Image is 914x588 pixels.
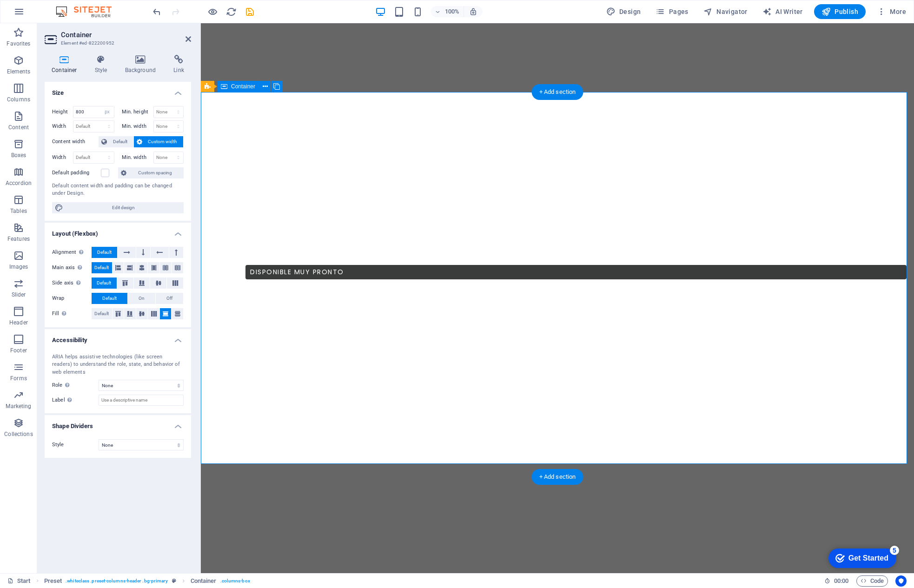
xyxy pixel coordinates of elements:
button: Design [603,4,645,19]
p: Marketing [6,403,31,410]
button: Custom spacing [118,167,184,178]
label: Width [52,124,73,129]
span: Click to select. Double-click to edit [191,575,217,587]
p: Elements [7,68,31,75]
p: Header [9,319,28,326]
h4: Accessibility [45,329,191,346]
p: Accordion [6,179,32,187]
label: Main axis [52,262,92,273]
span: Custom width [145,136,181,147]
span: Default [97,277,111,289]
span: 00 00 [834,575,848,587]
span: Publish [821,7,858,16]
p: Forms [10,375,27,382]
label: Min. height [122,109,153,114]
div: Get Started [27,10,67,19]
p: Features [7,235,30,243]
a: Click to cancel selection. Double-click to open Pages [7,575,31,587]
label: Side axis [52,277,92,289]
input: Use a descriptive name [99,395,184,406]
span: Click to select. Double-click to edit [44,575,62,587]
div: Design (Ctrl+Alt+Y) [603,4,645,19]
label: Min. width [122,124,153,129]
span: On [139,293,145,304]
h2: Container [61,31,191,39]
span: Default [97,247,112,258]
span: Default [110,136,131,147]
i: On resize automatically adjust zoom level to fit chosen device. [469,7,477,16]
p: Favorites [7,40,30,47]
h4: Background [118,55,167,74]
h6: Session time [824,575,849,587]
button: Click here to leave preview mode and continue editing [207,6,218,17]
h4: Style [88,55,118,74]
p: Images [9,263,28,271]
button: 100% [431,6,464,17]
p: Columns [7,96,30,103]
label: Min. width [122,155,153,160]
h4: Layout (Flexbox) [45,223,191,239]
button: Pages [652,4,692,19]
button: Default [92,277,117,289]
span: Default [102,293,117,304]
div: + Add section [532,469,583,485]
nav: breadcrumb [44,575,250,587]
i: Reload page [226,7,237,17]
label: Label [52,395,99,406]
span: Off [166,293,172,304]
button: Default [92,247,117,258]
h4: Shape Dividers [45,415,191,432]
button: Default [92,308,112,319]
button: Publish [814,4,866,19]
div: ARIA helps assistive technologies (like screen readers) to understand the role, state, and behavi... [52,353,184,377]
button: Off [156,293,183,304]
span: AI Writer [762,7,803,16]
span: Design [606,7,641,16]
button: Usercentrics [895,575,907,587]
h3: Element #ed-822200952 [61,39,172,47]
span: Role [52,380,72,391]
span: More [877,7,906,16]
span: Container [231,84,255,89]
img: Editor Logo [53,6,123,17]
label: Fill [52,308,92,319]
label: Width [52,155,73,160]
p: Content [8,124,29,131]
i: Save (Ctrl+S) [245,7,255,17]
label: Height [52,109,73,114]
button: AI Writer [759,4,807,19]
div: + Add section [532,84,583,100]
span: Edit design [66,202,181,213]
button: More [873,4,910,19]
button: Default [92,293,127,304]
button: On [128,293,155,304]
button: Edit design [52,202,184,213]
div: Get Started 5 items remaining, 0% complete [7,5,75,24]
p: Footer [10,347,27,354]
i: Undo: Delete elements (Ctrl+Z) [152,7,162,17]
button: undo [151,6,162,17]
p: Collections [4,430,33,438]
label: Wrap [52,293,92,304]
label: Content width [52,136,99,147]
button: Default [92,262,112,273]
h4: Container [45,55,88,74]
button: save [244,6,255,17]
h4: Size [45,82,191,99]
button: Navigator [700,4,751,19]
span: Default [94,262,109,273]
span: Custom spacing [129,167,181,178]
button: Code [856,575,888,587]
span: Code [861,575,884,587]
p: Tables [10,207,27,215]
span: Navigator [703,7,748,16]
p: Boxes [11,152,26,159]
h4: Link [166,55,191,74]
span: Default [94,308,109,319]
button: Default [99,136,133,147]
span: Style [52,442,64,448]
p: Slider [12,291,26,298]
span: . columns-box [220,575,250,587]
div: 5 [69,2,78,11]
label: Default padding [52,167,101,178]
